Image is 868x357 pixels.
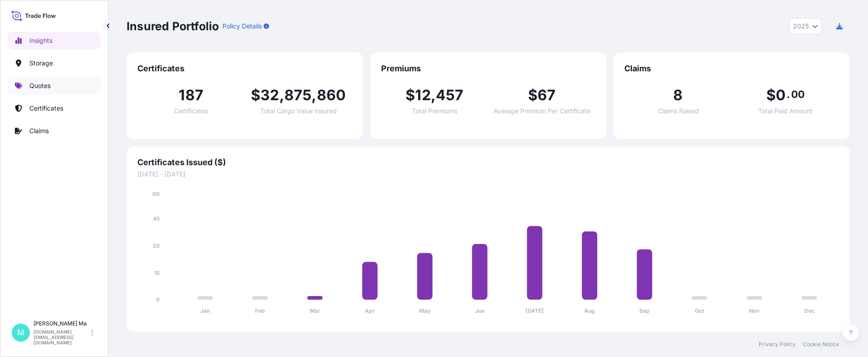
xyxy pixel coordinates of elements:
[156,296,160,303] tspan: 0
[222,22,262,31] p: Policy Details
[284,88,312,102] span: 875
[174,108,208,114] span: Certificates
[624,63,839,74] span: Claims
[260,108,337,114] span: Total Cargo Value Insured
[758,108,812,114] span: Total Paid Amount
[17,328,24,337] span: M
[127,19,219,33] p: Insured Portfolio
[789,18,822,34] button: Year Selector
[365,307,375,314] tspan: Apr
[8,77,101,95] a: Quotes
[8,122,101,140] a: Claims
[759,341,796,348] a: Privacy Policy
[8,32,101,50] a: Insights
[673,88,683,102] span: 8
[29,104,63,113] p: Certificates
[584,307,595,314] tspan: Aug
[804,307,815,314] tspan: Dec
[776,88,786,102] span: 0
[311,88,316,102] span: ,
[200,307,210,314] tspan: Jan
[766,88,776,102] span: $
[406,88,415,102] span: $
[137,170,839,179] span: [DATE] - [DATE]
[33,329,90,345] p: [DOMAIN_NAME][EMAIL_ADDRESS][DOMAIN_NAME]
[29,59,53,68] p: Storage
[33,320,90,327] p: [PERSON_NAME] Ma
[137,63,352,74] span: Certificates
[525,307,544,314] tspan: [DATE]
[153,215,160,222] tspan: 45
[412,108,457,114] span: Total Premiums
[251,88,260,102] span: $
[154,269,160,276] tspan: 15
[431,88,436,102] span: ,
[179,88,203,102] span: 187
[29,126,49,135] p: Claims
[793,22,809,31] span: 2025
[475,307,485,314] tspan: Jun
[260,88,279,102] span: 32
[152,242,160,249] tspan: 30
[29,81,51,90] p: Quotes
[419,307,431,314] tspan: May
[279,88,284,102] span: ,
[639,307,650,314] tspan: Sep
[787,91,790,98] span: .
[310,307,320,314] tspan: Mar
[29,36,52,45] p: Insights
[538,88,556,102] span: 67
[658,108,699,114] span: Claims Raised
[255,307,265,314] tspan: Feb
[415,88,430,102] span: 12
[436,88,464,102] span: 457
[381,63,596,74] span: Premiums
[317,88,346,102] span: 860
[695,307,704,314] tspan: Oct
[8,99,101,117] a: Certificates
[791,91,805,98] span: 00
[8,54,101,72] a: Storage
[152,190,160,197] tspan: 60
[137,157,839,168] span: Certificates Issued ($)
[749,307,760,314] tspan: Nov
[803,341,839,348] a: Cookie Notice
[528,88,538,102] span: $
[494,108,590,114] span: Average Premium Per Certificate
